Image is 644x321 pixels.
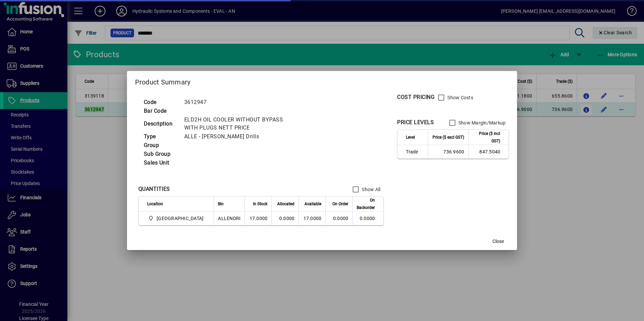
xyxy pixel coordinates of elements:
[140,132,181,141] td: Type
[298,212,325,225] td: 17.0000
[218,200,224,208] span: Bin
[271,212,298,225] td: 0.0000
[140,115,181,132] td: Description
[357,197,375,211] span: On Backorder
[140,150,181,158] td: Sub Group
[214,212,245,225] td: ALLENDRI
[245,212,271,225] td: 17.0000
[332,200,348,208] span: On Order
[140,107,181,115] td: Bar Code
[181,132,303,141] td: ALLE - [PERSON_NAME] Drills
[140,98,181,107] td: Code
[304,200,321,208] span: Available
[181,98,303,107] td: 3612947
[277,200,294,208] span: Allocated
[140,141,181,150] td: Group
[397,118,434,127] div: PRICE LEVELS
[473,130,500,145] span: Price ($ incl GST)
[492,238,504,245] span: Close
[333,216,349,221] span: 0.0000
[446,94,473,101] label: Show Costs
[360,186,380,193] label: Show All
[147,200,163,208] span: Location
[428,145,468,158] td: 736.9600
[406,148,424,155] span: Trade
[157,215,203,222] span: [GEOGRAPHIC_DATA]
[432,134,464,141] span: Price ($ excl GST)
[147,214,206,222] span: Christchurch
[253,200,267,208] span: In Stock
[181,115,303,132] td: ELD2H OIL COOLER WITHOUT BYPASS WITH PLUGS NETT PRICE
[138,185,170,193] div: QUANTITIES
[140,158,181,167] td: Sales Unit
[352,212,383,225] td: 0.0000
[487,235,509,247] button: Close
[397,93,434,101] div: COST PRICING
[127,71,517,91] h2: Product Summary
[457,119,506,126] label: Show Margin/Markup
[406,134,415,141] span: Level
[468,145,509,158] td: 847.5040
